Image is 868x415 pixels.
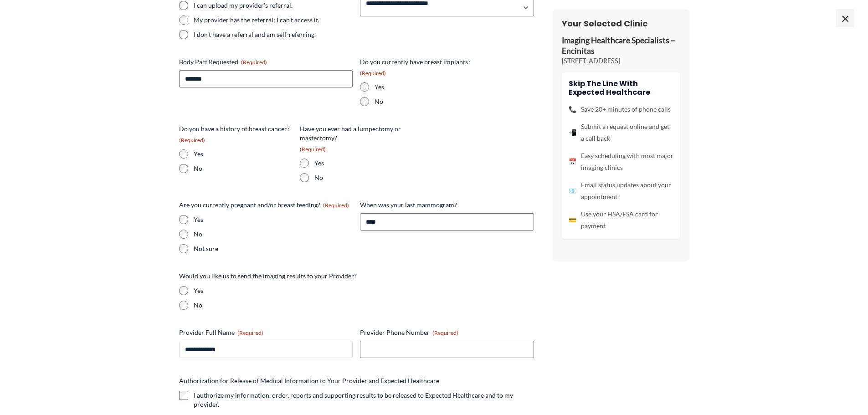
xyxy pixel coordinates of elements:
[194,149,293,159] label: Yes
[237,329,263,336] span: (Required)
[241,59,267,66] span: (Required)
[314,173,413,182] label: No
[179,272,357,281] legend: Would you like us to send the imaging results to your Provider?
[179,376,439,385] legend: Authorization for Release of Medical Information to Your Provider and Expected Healthcare
[569,121,673,144] li: Submit a request online and get a call back
[300,146,326,153] span: (Required)
[194,301,534,310] label: No
[314,159,413,168] label: Yes
[569,150,673,174] li: Easy scheduling with most major imaging clinics
[323,202,349,209] span: (Required)
[194,15,353,25] label: My provider has the referral; I can't access it.
[194,230,353,239] label: No
[569,127,576,138] span: 📲
[562,56,680,66] p: [STREET_ADDRESS]
[569,103,673,115] li: Save 20+ minutes of phone calls
[569,208,673,232] li: Use your HSA/FSA card for payment
[360,200,534,210] label: When was your last mammogram?
[194,244,353,253] label: Not sure
[179,200,349,210] legend: Are you currently pregnant and/or breast feeding?
[569,79,673,97] h4: Skip the line with Expected Healthcare
[432,329,458,336] span: (Required)
[194,30,353,39] label: I don't have a referral and am self-referring.
[562,36,680,56] p: Imaging Healthcare Specialists – Encinitas
[179,137,205,143] span: (Required)
[194,164,293,173] label: No
[569,156,576,168] span: 📅
[300,124,413,153] legend: Have you ever had a lumpectomy or mastectomy?
[569,179,673,203] li: Email status updates about your appointment
[179,124,293,144] legend: Do you have a history of breast cancer?
[836,9,854,27] span: ×
[194,286,534,295] label: Yes
[562,18,680,29] h3: Your Selected Clinic
[360,57,473,77] legend: Do you currently have breast implants?
[569,185,576,197] span: 📧
[194,1,353,10] label: I can upload my provider's referral.
[375,97,473,106] label: No
[179,328,353,337] label: Provider Full Name
[375,82,473,92] label: Yes
[569,103,576,115] span: 📞
[194,215,353,224] label: Yes
[569,214,576,226] span: 💳
[360,328,534,337] label: Provider Phone Number
[360,70,386,77] span: (Required)
[179,57,353,67] label: Body Part Requested
[194,391,534,409] label: I authorize my information, order, reports and supporting results to be released to Expected Heal...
